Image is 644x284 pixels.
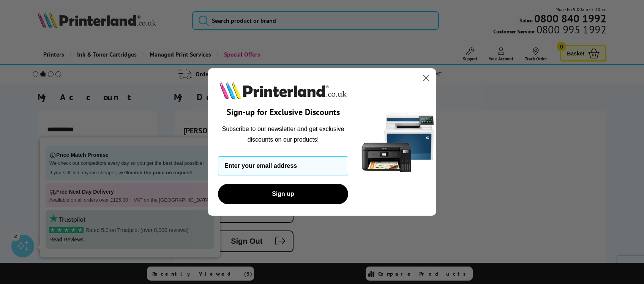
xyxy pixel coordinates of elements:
span: Sign-up for Exclusive Discounts [227,107,340,117]
button: Close dialog [420,71,433,85]
input: Enter your email address [218,156,348,175]
span: Subscribe to our newsletter and get exclusive discounts on our products! [222,126,344,143]
img: Printerland.co.uk [218,80,348,101]
button: Sign up [218,184,348,204]
img: 5290a21f-4df8-4860-95f4-ea1e8d0e8904.png [360,68,436,216]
